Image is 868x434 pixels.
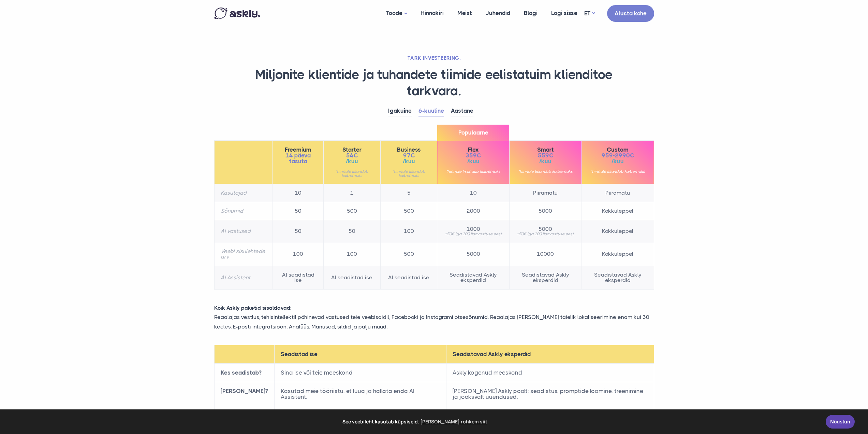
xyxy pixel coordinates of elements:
[324,184,381,202] td: 1
[510,184,582,202] td: Piiramatu
[10,417,821,427] span: See veebileht kasutab küpsiseid.
[330,169,374,178] small: *hinnale lisandub käibemaks
[388,106,412,116] a: Igakuine
[446,382,654,406] td: [PERSON_NAME] Askly poolt: seadistus, promptide loomine, treenimine ja jooksvalt uuendused.
[437,242,510,266] td: 5000
[279,147,317,153] span: Freemium
[437,125,509,141] span: Populaarne
[214,406,274,430] th: Kellele sobib:
[516,147,575,153] span: Smart
[209,312,659,331] p: Reaalajas vestlus, tehisintellektil põhinevad vastused teie veebisaidil, Facebooki ja Instagrami ...
[437,202,510,220] td: 2000
[273,242,323,266] td: 100
[446,406,654,430] td: [PERSON_NAME], kes soovivad kiiresti professionaalset lahendust.
[214,55,654,61] h2: TARK INVESTEERING.
[330,147,374,153] span: Starter
[273,220,323,242] td: 50
[443,153,503,158] span: 359€
[279,153,317,164] span: 14 päeva tasuta
[380,220,437,242] td: 100
[443,232,503,236] small: +50€ iga 100 lisavastuse eest
[274,382,446,406] td: Kasutad meie tööriistu, et luua ja hallata enda AI Assistent.
[588,147,648,153] span: Custom
[443,226,503,232] span: 1000
[380,266,437,290] td: AI seadistad ise
[418,106,444,116] a: 6-kuuline
[443,147,503,153] span: Flex
[516,226,575,232] span: 5000
[516,158,575,164] span: /kuu
[273,266,323,290] td: AI seadistad ise
[443,158,503,164] span: /kuu
[274,363,446,382] td: Sina ise või teie meeskond
[214,220,273,242] th: AI vastused
[582,184,654,202] td: Piiramatu
[387,147,431,153] span: Business
[214,305,292,311] strong: Kõik Askly paketid sisaldavad:
[273,202,323,220] td: 50
[324,220,381,242] td: 50
[446,345,654,363] th: Seadistavad Askly eksperdid
[582,242,654,266] td: Kokkuleppel
[274,406,446,430] td: [PERSON_NAME], kellel on AI-kogemus [PERSON_NAME] AI Assistenti treenida.
[380,242,437,266] td: 500
[443,169,503,173] small: *hinnale lisandub käibemaks
[826,415,855,429] a: Nõustun
[419,417,488,427] a: learn more about cookies
[214,242,273,266] th: Veebi sisulehtede arv
[324,266,381,290] td: AI seadistad ise
[588,228,648,234] span: Kokkuleppel
[510,202,582,220] td: 5000
[273,184,323,202] td: 10
[510,242,582,266] td: 10000
[588,169,648,173] small: *hinnale lisandub käibemaks
[214,67,654,99] h1: Miljonite klientide ja tuhandete tiimide eelistatuim klienditoe tarkvara.
[214,266,273,290] th: AI Assistent
[387,153,431,158] span: 97€
[588,153,648,158] span: 959-2990€
[451,106,473,116] a: Aastane
[214,363,274,382] th: Kes seadistab?
[387,169,431,178] small: *hinnale lisandub käibemaks
[582,202,654,220] td: Kokkuleppel
[380,202,437,220] td: 500
[437,184,510,202] td: 10
[214,184,273,202] th: Kasutajad
[330,153,374,158] span: 54€
[516,232,575,236] small: +50€ iga 100 lisavastuse eest
[324,242,381,266] td: 100
[214,202,273,220] th: Sõnumid
[330,158,374,164] span: /kuu
[446,363,654,382] td: Askly kogenud meeskond
[510,266,582,290] td: Seadistavad Askly eksperdid
[324,202,381,220] td: 500
[214,8,260,19] img: Askly
[387,158,431,164] span: /kuu
[274,345,446,363] th: Seadistad ise
[607,5,654,22] a: Alusta kohe
[584,9,595,18] a: ET
[437,266,510,290] td: Seadistavad Askly eksperdid
[516,153,575,158] span: 559€
[588,158,648,164] span: /kuu
[214,382,274,406] th: [PERSON_NAME]?
[582,266,654,290] td: Seadistavad Askly eksperdid
[380,184,437,202] td: 5
[516,169,575,173] small: *hinnale lisandub käibemaks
